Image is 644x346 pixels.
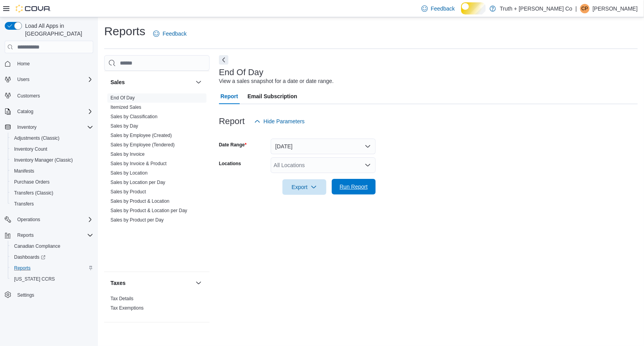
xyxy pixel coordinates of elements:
[16,5,51,13] img: Cova
[2,58,96,69] button: Home
[8,187,96,198] button: Transfers (Classic)
[110,95,135,101] a: End Of Day
[110,179,165,186] span: Sales by Location per Day
[248,88,297,104] span: Email Subscription
[17,216,40,223] span: Operations
[14,215,93,224] span: Operations
[8,198,96,209] button: Transfers
[2,74,96,85] button: Users
[150,26,190,41] a: Feedback
[110,207,187,214] span: Sales by Product & Location per Day
[14,59,93,68] span: Home
[8,166,96,177] button: Manifests
[11,241,63,251] a: Canadian Compliance
[8,263,96,274] button: Reports
[575,4,577,13] p: |
[17,232,34,238] span: Reports
[17,76,29,83] span: Users
[2,90,96,101] button: Customers
[110,133,172,138] a: Sales by Employee (Created)
[14,135,60,141] span: Adjustments (Classic)
[194,77,203,87] button: Sales
[418,1,458,16] a: Feedback
[8,177,96,187] button: Purchase Orders
[5,55,93,321] nav: Complex example
[8,252,96,263] a: Dashboards
[282,179,326,195] button: Export
[110,217,164,223] a: Sales by Product per Day
[17,108,33,115] span: Catalog
[221,88,238,104] span: Report
[110,78,192,86] button: Sales
[163,30,186,38] span: Feedback
[11,252,49,262] a: Dashboards
[14,168,34,174] span: Manifests
[461,2,486,14] input: Dark Mode
[110,279,192,287] button: Taxes
[110,296,134,301] a: Tax Details
[14,123,40,132] button: Inventory
[14,75,93,84] span: Users
[104,294,210,322] div: Taxes
[219,68,264,77] h3: End Of Day
[8,274,96,285] button: [US_STATE] CCRS
[14,90,93,100] span: Customers
[110,142,175,148] span: Sales by Employee (Tendered)
[104,93,210,272] div: Sales
[431,5,455,13] span: Feedback
[2,230,96,241] button: Reports
[219,77,334,85] div: View a sales snapshot for a date or date range.
[17,61,30,67] span: Home
[11,274,93,284] span: Washington CCRS
[582,4,588,13] span: CP
[14,59,33,68] a: Home
[17,124,36,130] span: Inventory
[287,179,322,195] span: Export
[219,55,228,65] button: Next
[22,22,93,38] span: Load All Apps in [GEOGRAPHIC_DATA]
[110,104,141,110] span: Itemized Sales
[11,166,93,176] span: Manifests
[110,217,164,223] span: Sales by Product per Day
[14,231,93,240] span: Reports
[110,208,187,213] a: Sales by Product & Location per Day
[110,142,175,148] a: Sales by Employee (Tendered)
[110,180,165,185] a: Sales by Location per Day
[11,155,76,165] a: Inventory Manager (Classic)
[14,254,45,260] span: Dashboards
[11,263,34,273] a: Reports
[365,162,371,168] button: Open list of options
[11,241,93,251] span: Canadian Compliance
[110,170,148,176] a: Sales by Location
[110,189,146,195] span: Sales by Product
[110,105,141,110] a: Itemized Sales
[14,243,60,249] span: Canadian Compliance
[110,296,134,302] span: Tax Details
[14,157,73,163] span: Inventory Manager (Classic)
[110,198,170,204] span: Sales by Product & Location
[104,23,145,39] h1: Reports
[14,179,50,185] span: Purchase Orders
[110,305,144,311] span: Tax Exemptions
[264,117,305,125] span: Hide Parameters
[8,133,96,144] button: Adjustments (Classic)
[2,214,96,225] button: Operations
[11,263,93,273] span: Reports
[14,215,43,224] button: Operations
[110,95,135,101] span: End Of Day
[14,75,33,84] button: Users
[14,123,93,132] span: Inventory
[2,106,96,117] button: Catalog
[219,160,241,167] label: Locations
[14,265,31,271] span: Reports
[11,199,37,209] a: Transfers
[14,91,43,101] a: Customers
[110,198,170,204] a: Sales by Product & Location
[8,241,96,252] button: Canadian Compliance
[110,160,166,167] span: Sales by Invoice & Product
[17,93,40,99] span: Customers
[110,114,157,119] a: Sales by Classification
[11,133,63,143] a: Adjustments (Classic)
[14,201,34,207] span: Transfers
